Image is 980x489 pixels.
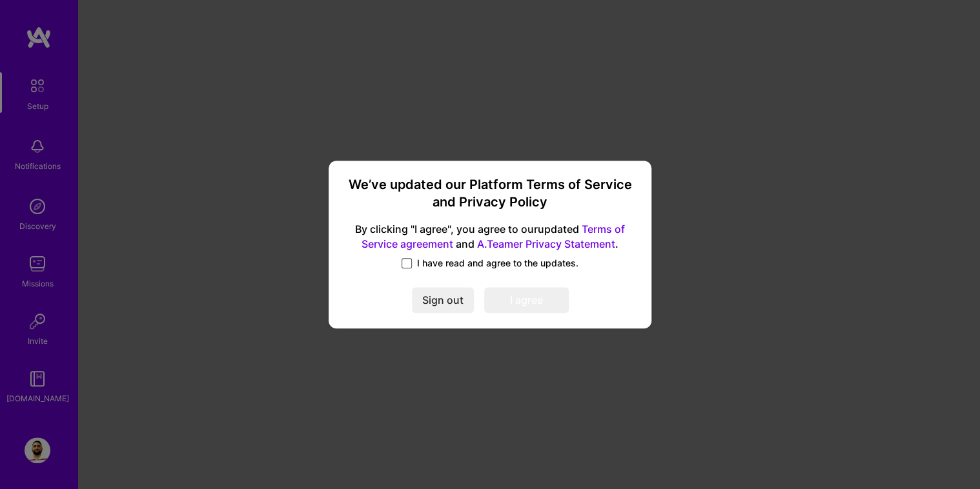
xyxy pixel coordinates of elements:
[484,287,569,313] button: I agree
[344,176,636,212] h3: We’ve updated our Platform Terms of Service and Privacy Policy
[412,287,474,313] button: Sign out
[362,223,625,250] a: Terms of Service agreement
[344,222,636,252] span: By clicking "I agree", you agree to our updated and .
[477,237,615,250] a: A.Teamer Privacy Statement
[417,257,578,270] span: I have read and agree to the updates.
